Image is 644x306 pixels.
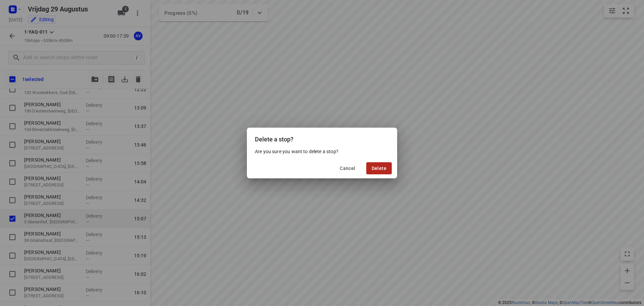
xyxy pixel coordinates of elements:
button: Cancel [334,162,361,174]
button: Delete [366,162,392,174]
p: Are you sure you want to delete a stop? [255,148,389,155]
span: Cancel [340,166,355,171]
span: Delete [372,166,386,171]
div: Delete a stop? [247,128,397,148]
